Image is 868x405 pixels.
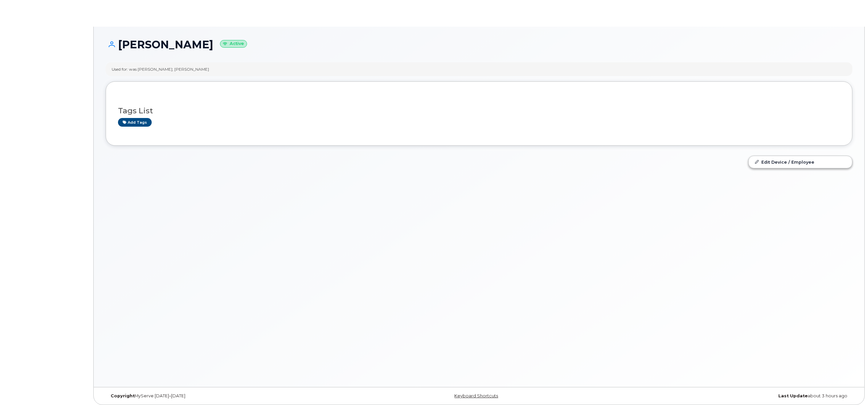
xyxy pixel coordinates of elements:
strong: Copyright [111,393,135,398]
div: Used for: was [PERSON_NAME]; [PERSON_NAME] [112,66,209,72]
small: Active [220,40,247,48]
h3: Tags List [118,107,840,115]
div: about 3 hours ago [603,393,852,399]
h1: [PERSON_NAME] [106,39,852,50]
a: Edit Device / Employee [749,156,852,168]
a: Add tags [118,118,152,126]
strong: Last Update [778,393,808,398]
div: MyServe [DATE]–[DATE] [106,393,355,399]
a: Keyboard Shortcuts [454,393,498,398]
